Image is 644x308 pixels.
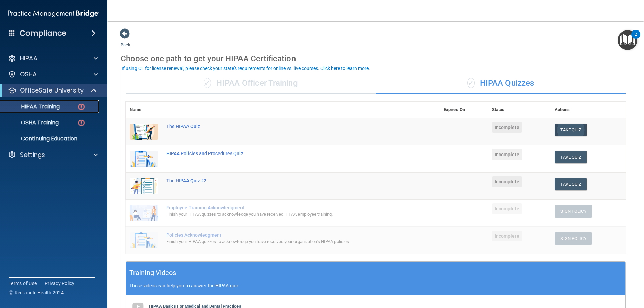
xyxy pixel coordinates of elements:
[166,178,406,183] div: The HIPAA Quiz #2
[129,267,176,279] h5: Training Videos
[121,34,130,47] a: Back
[121,65,371,72] button: If using CE for license renewal, please check your state's requirements for online vs. live cours...
[8,54,98,62] a: HIPAA
[129,283,622,288] p: These videos can help you to answer the HIPAA quiz
[20,86,84,95] p: OfficeSafe University
[20,151,45,159] p: Settings
[166,205,406,210] div: Employee Training Acknowledgment
[45,280,75,287] a: Privacy Policy
[122,66,370,71] div: If using CE for license renewal, please check your state's requirements for online vs. live cours...
[77,103,86,111] img: danger-circle.6113f641.png
[555,232,592,245] button: Sign Policy
[8,7,99,20] img: PMB logo
[528,260,636,287] iframe: Drift Widget Chat Controller
[492,203,522,214] span: Incomplete
[166,232,406,238] div: Policies Acknowledgment
[166,124,406,129] div: The HIPAA Quiz
[492,149,522,160] span: Incomplete
[555,124,587,136] button: Take Quiz
[9,289,64,296] span: Ⓒ Rectangle Health 2024
[8,70,98,78] a: OSHA
[4,103,60,110] p: HIPAA Training
[204,78,211,88] span: ✓
[4,135,96,142] p: Continuing Education
[166,151,406,156] div: HIPAA Policies and Procedures Quiz
[126,73,376,94] div: HIPAA Officer Training
[492,231,522,241] span: Incomplete
[166,210,406,219] div: Finish your HIPAA quizzes to acknowledge you have received HIPAA employee training.
[126,102,162,118] th: Name
[492,122,522,133] span: Incomplete
[555,205,592,218] button: Sign Policy
[8,86,97,95] a: OfficeSafe University
[77,119,86,127] img: danger-circle.6113f641.png
[376,73,626,94] div: HIPAA Quizzes
[20,70,37,78] p: OSHA
[9,280,37,287] a: Terms of Use
[492,176,522,187] span: Incomplete
[20,54,37,62] p: HIPAA
[440,102,488,118] th: Expires On
[555,151,587,163] button: Take Quiz
[635,34,637,43] div: 2
[166,238,406,246] div: Finish your HIPAA quizzes to acknowledge you have received your organization’s HIPAA policies.
[121,49,631,68] div: Choose one path to get your HIPAA Certification
[551,102,626,118] th: Actions
[4,119,59,126] p: OSHA Training
[20,28,66,38] h4: Compliance
[8,151,98,159] a: Settings
[488,102,551,118] th: Status
[467,78,475,88] span: ✓
[618,30,637,50] button: Open Resource Center, 2 new notifications
[555,178,587,190] button: Take Quiz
